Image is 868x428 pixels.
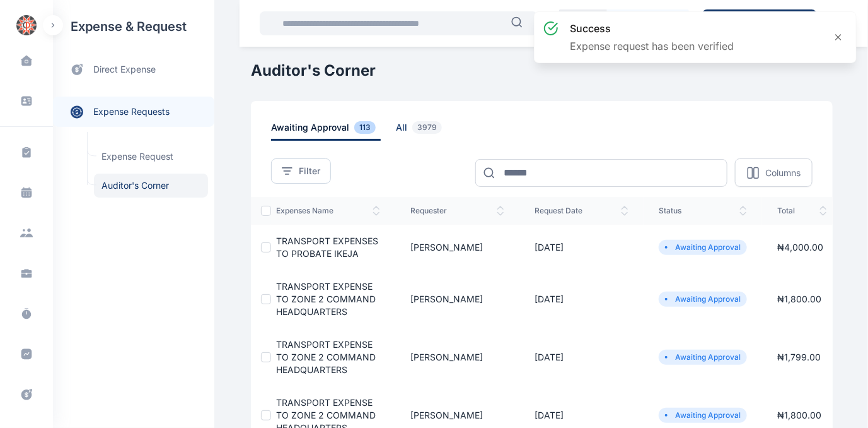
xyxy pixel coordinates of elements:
[53,53,214,86] a: direct expense
[395,328,519,386] td: [PERSON_NAME]
[664,242,742,253] li: Awaiting Approval
[396,121,447,141] span: all
[777,294,821,304] span: ₦ 1,800.00
[276,281,376,317] a: TRANSPORT EXPENSE TO ZONE 2 COMMAND HEADQUARTERS
[354,121,376,134] span: 113
[276,206,380,216] span: expenses Name
[271,121,381,141] span: awaiting approval
[519,328,644,386] td: [DATE]
[519,225,644,270] td: [DATE]
[777,206,827,216] span: total
[664,410,742,420] li: Awaiting Approval
[570,21,734,36] h3: success
[271,121,396,141] a: awaiting approval113
[276,235,378,259] a: TRANSPORT EXPENSES TO PROBATE IKEJA
[94,145,208,169] a: Expense Request
[94,174,208,198] a: Auditor's Corner
[765,167,801,179] p: Columns
[570,39,734,54] p: Expense request has been verified
[396,121,462,141] a: all3979
[535,206,628,216] span: request date
[412,121,442,134] span: 3979
[271,158,331,184] button: Filter
[395,270,519,328] td: [PERSON_NAME]
[395,225,519,270] td: [PERSON_NAME]
[251,61,833,81] h1: Auditor's Corner
[659,206,747,216] span: status
[664,352,742,362] li: Awaiting Approval
[93,63,156,76] span: direct expense
[410,206,504,216] span: Requester
[735,158,813,187] button: Columns
[53,86,214,127] div: expense requests
[777,410,821,420] span: ₦ 1,800.00
[276,339,376,375] a: TRANSPORT EXPENSE TO ZONE 2 COMMAND HEADQUARTERS
[664,294,742,304] li: Awaiting Approval
[53,97,214,127] a: expense requests
[777,352,821,362] span: ₦ 1,799.00
[519,270,644,328] td: [DATE]
[777,242,823,253] span: ₦ 4,000.00
[299,165,320,177] span: Filter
